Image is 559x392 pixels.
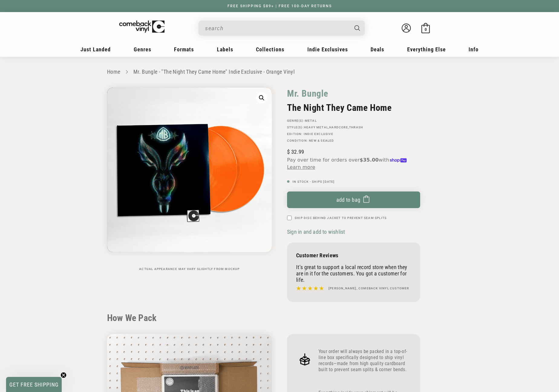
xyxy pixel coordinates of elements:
[107,88,272,271] media-gallery: Gallery Viewer
[469,46,479,53] span: Info
[287,149,304,155] span: 32.99
[307,46,348,53] span: Indie Exclusives
[287,132,420,136] p: Edition:
[425,27,427,32] span: 0
[107,313,452,323] h2: How We Pack
[107,267,272,271] p: Actual appearance may vary slightly from mockup
[60,372,67,378] button: Close teaser
[287,139,420,143] p: Condition: New & Sealed
[198,21,365,36] div: Search
[287,191,420,208] button: Add to bag
[80,46,111,53] span: Just Landed
[296,284,324,292] img: star5.svg
[6,377,62,392] div: GET FREE SHIPPINGClose teaser
[304,126,328,129] a: Heavy Metal
[287,102,420,113] h2: The Night They Came Home
[221,4,338,8] a: FREE SHIPPING $89+ | FREE 100-DAY RETURNS
[217,46,233,53] span: Labels
[287,149,290,155] span: $
[9,381,59,388] span: GET FREE SHIPPING
[133,69,295,75] a: Mr. Bungle - "The Night They Came Home" Indie Exclusive - Orange Vinyl
[287,119,420,123] p: GENRE(S):
[319,349,411,373] p: Your order will always be packed in a top-of-line box specifically designed to ship vinyl records...
[296,252,411,259] p: Customer Reviews
[407,46,446,53] span: Everything Else
[336,197,361,203] span: Add to bag
[329,126,348,129] a: Hardcore
[287,126,420,129] p: STYLE(S): , ,
[256,46,284,53] span: Collections
[107,69,120,75] a: Home
[174,46,194,53] span: Formats
[287,229,345,235] span: Sign in and add to wishlist
[107,68,452,76] nav: breadcrumbs
[205,22,348,34] input: When autocomplete results are available use up and down arrows to review and enter to select
[287,88,328,99] a: Mr. Bungle
[134,46,151,53] span: Genres
[305,119,317,122] a: Metal
[287,228,347,235] button: Sign in and add to wishlist
[329,286,409,291] h4: [PERSON_NAME], Comeback Vinyl customer
[371,46,384,53] span: Deals
[349,126,363,129] a: Thrash
[349,21,366,36] button: Search
[287,180,420,184] p: In Stock - Ships [DATE]
[296,351,314,368] img: Frame_4.png
[295,216,387,220] label: Ship Disc Behind Jacket To Prevent Seam Splits
[304,132,333,136] a: Indie Exclusive
[296,264,411,283] p: It’s great to support a local record store when they are in it for the customers. You got a custo...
